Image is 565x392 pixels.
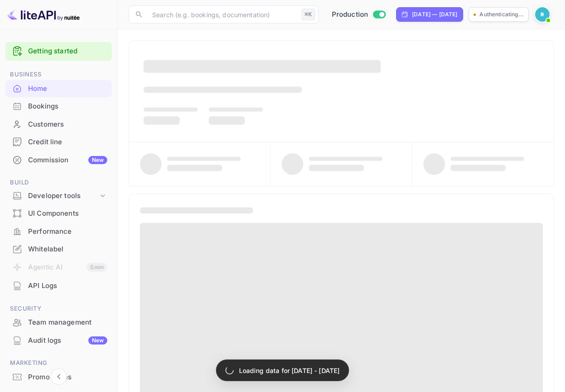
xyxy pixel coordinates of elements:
div: Audit logs [28,335,107,346]
div: Team management [5,314,112,331]
div: API Logs [28,281,107,291]
a: Bookings [5,98,112,114]
div: API Logs [5,277,112,295]
div: Promo codes [5,368,112,386]
div: UI Components [5,205,112,222]
a: Home [5,80,112,97]
div: Performance [28,227,107,237]
img: LiteAPI logo [7,7,80,22]
p: Authenticating... [479,10,524,19]
div: Developer tools [28,191,98,201]
div: Commission [28,155,107,165]
span: Business [5,70,112,80]
div: New [88,336,107,345]
div: UI Components [28,208,107,219]
a: Customers [5,116,112,132]
a: CommissionNew [5,151,112,168]
div: CommissionNew [5,151,112,169]
div: Performance [5,223,112,241]
div: Home [28,84,107,94]
div: Bookings [5,98,112,115]
a: Promo codes [5,368,112,385]
div: Customers [5,116,112,133]
button: Collapse navigation [51,368,67,385]
a: Getting started [28,46,107,57]
span: Marketing [5,358,112,368]
a: API Logs [5,277,112,294]
span: Build [5,178,112,188]
a: UI Components [5,205,112,222]
div: Home [5,80,112,98]
div: ⌘K [302,9,315,20]
a: Performance [5,223,112,240]
div: Customers [28,119,107,130]
span: Production [332,9,369,20]
div: Audit logsNew [5,332,112,349]
div: Developer tools [5,188,112,204]
a: Credit line [5,133,112,150]
div: Team management [28,317,107,328]
div: Promo codes [28,372,107,383]
div: Bookings [28,101,107,112]
a: Audit logsNew [5,332,112,349]
a: Whitelabel [5,241,112,257]
div: Whitelabel [5,241,112,258]
a: Team management [5,314,112,331]
div: [DATE] — [DATE] [412,10,457,19]
div: Getting started [5,42,112,61]
div: Whitelabel [28,244,107,255]
span: Security [5,304,112,314]
div: New [88,156,107,164]
input: Search (e.g. bookings, documentation) [147,5,298,24]
div: Credit line [5,133,112,151]
p: Loading data for [DATE] - [DATE] [239,366,340,375]
div: Credit line [28,137,107,147]
img: Revolut [535,7,550,22]
div: Switch to Sandbox mode [328,9,389,20]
